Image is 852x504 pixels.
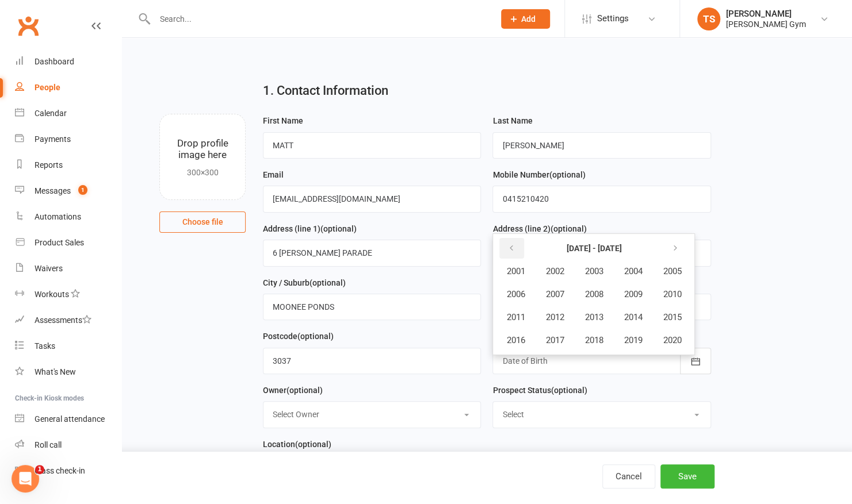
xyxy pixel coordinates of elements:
span: 2016 [506,335,525,345]
spang: (optional) [551,386,587,395]
span: 2012 [545,312,564,322]
button: 2002 [536,260,574,282]
a: General attendance kiosk mode [15,406,121,432]
div: Dashboard [35,57,74,66]
a: Calendar [15,101,121,126]
button: 2007 [536,283,574,305]
button: 2017 [536,329,574,351]
button: Cancel [602,464,655,488]
div: Reports [35,160,63,170]
a: Waivers [15,256,121,282]
div: Messages [35,186,71,195]
button: 2014 [614,306,652,328]
div: Calendar [35,109,67,118]
span: 2009 [624,289,642,299]
input: Address (line 1) [263,240,481,266]
input: Mobile Number [492,186,710,212]
label: Prospect Status [492,384,587,397]
button: 2015 [653,306,691,328]
a: Messages 1 [15,178,121,204]
button: 2019 [614,329,652,351]
a: Roll call [15,432,121,458]
button: Save [660,464,715,488]
span: 1 [35,465,44,474]
a: Automations [15,204,121,230]
button: 2006 [496,283,534,305]
button: 2005 [653,260,691,282]
div: [PERSON_NAME] Gym [726,19,806,29]
input: Last Name [492,132,710,159]
button: 2013 [575,306,613,328]
button: 2011 [496,306,534,328]
label: City / Suburb [263,276,346,289]
span: 2006 [506,289,525,299]
div: What's New [35,367,76,376]
input: First Name [263,132,481,159]
div: TS [697,7,720,30]
div: Product Sales [35,238,84,247]
input: Email [263,186,481,212]
div: Class check-in [35,466,85,475]
div: Roll call [35,440,62,449]
label: Mobile Number [492,168,585,181]
a: What's New [15,359,121,385]
label: First Name [263,114,303,127]
label: Email [263,168,284,181]
span: 2020 [663,335,681,345]
spang: (optional) [549,170,585,179]
button: Add [501,9,550,29]
a: Class kiosk mode [15,458,121,484]
span: 2001 [506,266,525,276]
span: 2018 [584,335,603,345]
button: 2012 [536,306,574,328]
a: Clubworx [14,11,43,40]
label: Last Name [492,114,532,127]
button: 2009 [614,283,652,305]
span: 2002 [545,266,564,276]
div: Assessments [35,316,91,325]
label: Owner [263,384,323,397]
label: Address (line 2) [492,222,586,235]
label: Location [263,438,331,451]
a: Dashboard [15,49,121,75]
span: 2011 [506,312,525,322]
span: 2008 [584,289,603,299]
a: Payments [15,126,121,152]
span: 2017 [545,335,564,345]
span: 2014 [624,312,642,322]
button: 2018 [575,329,613,351]
div: General attendance [35,414,105,424]
div: Waivers [35,264,63,273]
button: 2010 [653,283,691,305]
input: Postcode [263,348,481,374]
span: 2004 [624,266,642,276]
div: Workouts [35,290,69,299]
button: 2003 [575,260,613,282]
spang: (optional) [297,332,334,341]
label: Address (line 1) [263,222,357,235]
spang: (optional) [310,278,346,287]
div: Automations [35,212,81,221]
button: 2020 [653,329,691,351]
a: Tasks [15,333,121,359]
label: Postcode [263,330,334,343]
button: 2001 [496,260,534,282]
div: [PERSON_NAME] [726,9,806,19]
a: Product Sales [15,230,121,256]
div: Payments [35,134,71,144]
div: Tasks [35,341,55,351]
span: Settings [597,6,629,32]
spang: (optional) [320,224,357,233]
spang: (optional) [550,224,586,233]
div: People [35,83,60,92]
span: 2013 [584,312,603,322]
input: City / Suburb [263,294,481,320]
spang: (optional) [295,440,331,449]
span: 2007 [545,289,564,299]
spang: (optional) [286,386,323,395]
iframe: Intercom live chat [12,465,39,493]
span: Add [521,14,536,24]
a: People [15,75,121,101]
a: Workouts [15,282,121,307]
h2: 1. Contact Information [263,84,711,98]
